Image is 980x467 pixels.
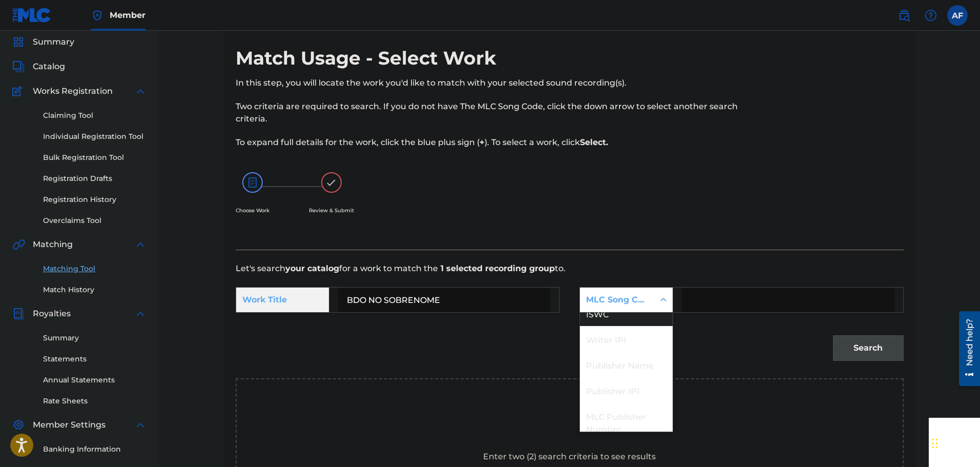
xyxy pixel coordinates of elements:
a: Registration Drafts [43,173,147,184]
img: expand [134,419,147,431]
form: Search Form [236,275,904,378]
div: Writer IPI [580,326,673,352]
div: Publisher IPI [580,377,673,403]
img: Catalog [12,60,25,73]
a: CatalogCatalog [12,60,65,73]
span: Member [110,9,145,21]
p: Let's search for a work to match the to. [236,262,904,275]
iframe: Chat Widget [929,418,980,467]
img: expand [134,85,147,97]
p: Enter two (2) search criteria to see results [483,451,656,463]
strong: your catalog [285,263,339,273]
img: expand [134,238,147,251]
a: Individual Registration Tool [43,131,147,142]
p: To expand full details for the work, click the blue plus sign ( ). To select a work, click [236,136,750,149]
p: In this step, you will locate the work you'd like to match with your selected sound recording(s). [236,77,750,89]
p: Review & Submit [309,207,354,214]
div: Arrastar [932,428,938,459]
a: SummarySummary [12,36,74,48]
img: Matching [12,238,25,251]
img: search [898,9,910,22]
img: Summary [12,36,25,48]
img: Top Rightsholder [91,9,103,22]
h2: Match Usage - Select Work [236,47,502,70]
img: MLC Logo [12,8,52,23]
strong: 1 selected recording group [438,263,555,273]
p: Choose Work [236,207,269,214]
strong: + [479,137,485,147]
a: Matching Tool [43,263,147,274]
strong: Select. [580,137,608,147]
a: Rate Sheets [43,396,147,407]
img: 173f8e8b57e69610e344.svg [321,172,342,193]
span: Summary [33,36,74,48]
div: ISWC [580,300,673,326]
a: Claiming Tool [43,110,147,121]
img: Works Registration [12,85,26,97]
a: Overclaims Tool [43,215,147,226]
img: expand [134,308,147,320]
a: Annual Statements [43,375,147,385]
span: Matching [33,238,73,251]
img: 26af456c4569493f7445.svg [242,172,263,193]
img: Member Settings [12,419,25,431]
a: Public Search [894,5,914,26]
div: MLC Publisher Number [580,403,673,441]
iframe: Resource Center [951,307,980,390]
a: Registration History [43,194,147,205]
a: Bulk Registration Tool [43,152,147,163]
span: Royalties [33,308,71,320]
span: Works Registration [33,85,113,97]
div: Help [921,5,941,26]
div: User Menu [947,5,968,26]
a: Summary [43,333,147,343]
a: Statements [43,354,147,364]
img: Royalties [12,308,25,320]
a: Match History [43,285,147,295]
img: help [925,9,937,22]
span: Member Settings [33,419,106,431]
p: Two criteria are required to search. If you do not have The MLC Song Code, click the down arrow t... [236,100,750,125]
div: Publisher Name [580,352,673,377]
a: Banking Information [43,444,147,455]
div: MLC Song Code [586,294,648,306]
span: Catalog [33,60,65,73]
div: Widget de chat [929,418,980,467]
